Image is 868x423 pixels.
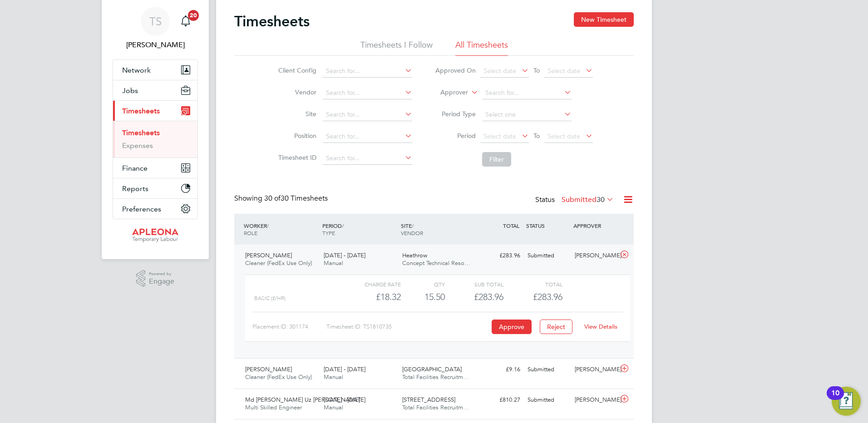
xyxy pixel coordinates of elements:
button: Reports [113,178,197,198]
span: Md [PERSON_NAME] Uz [PERSON_NAME] [245,396,360,403]
span: Total Facilities Recruitm… [402,403,469,411]
span: [DATE] - [DATE] [324,365,365,373]
input: Search for... [323,108,412,121]
input: Select one [482,108,572,121]
div: SITE [399,217,477,241]
div: STATUS [524,217,571,234]
span: Cleaner (FedEx Use Only) [245,373,312,381]
input: Search for... [323,152,412,165]
span: Network [122,66,151,74]
span: Heathrow [402,251,427,259]
a: Powered byEngage [136,270,175,287]
button: Open Resource Center, 10 new notifications [832,387,861,416]
button: Preferences [113,199,197,219]
span: TYPE [322,229,335,236]
label: Submitted [562,195,614,204]
a: 20 [177,7,195,36]
label: Site [276,110,316,118]
span: Select date [547,67,580,75]
span: Multi Skilled Engineer [245,403,302,411]
span: Powered by [149,270,174,278]
span: Cleaner (FedEx Use Only) [245,259,312,267]
div: QTY [401,279,445,290]
span: ROLE [244,229,257,236]
div: Showing [234,194,330,203]
span: / [267,222,269,229]
label: Approved On [435,66,476,74]
div: Sub Total [445,279,503,290]
div: £18.32 [342,290,401,305]
div: £810.27 [477,393,524,408]
img: apleona-logo-retina.png [132,228,178,243]
span: Preferences [122,205,161,213]
span: [STREET_ADDRESS] [402,396,455,403]
div: £283.96 [477,248,524,263]
button: Filter [482,152,511,167]
a: Go to home page [113,228,198,243]
a: Expenses [122,141,153,150]
button: Approve [492,320,532,334]
input: Search for... [482,87,572,99]
div: £283.96 [445,290,503,305]
span: To [531,64,542,76]
span: 20 [188,10,199,21]
label: Vendor [276,88,316,96]
button: Finance [113,158,197,178]
div: Placement ID: 301174 [252,320,326,334]
div: Charge rate [342,279,401,290]
div: 15.50 [401,290,445,305]
span: Timesheets [122,107,160,115]
span: Manual [324,373,343,381]
div: WORKER [242,217,320,241]
span: Basic (£/HR) [254,295,286,301]
a: View Details [584,323,617,330]
span: TOTAL [503,222,519,229]
button: Timesheets [113,101,197,121]
div: 10 [831,393,839,405]
span: Jobs [122,86,138,95]
button: New Timesheet [574,12,634,27]
button: Network [113,60,197,80]
div: Submitted [524,248,571,263]
span: [DATE] - [DATE] [324,396,365,403]
a: TS[PERSON_NAME] [113,7,198,50]
div: Submitted [524,393,571,408]
span: 30 Timesheets [264,194,328,203]
span: Finance [122,164,148,172]
li: All Timesheets [455,39,508,56]
span: [GEOGRAPHIC_DATA] [402,365,462,373]
label: Approver [427,88,468,97]
span: Manual [324,403,343,411]
button: Reject [540,320,572,334]
span: Select date [483,67,516,75]
span: 30 [597,195,605,204]
span: Select date [547,132,580,140]
div: Status [535,194,616,207]
button: Jobs [113,80,197,100]
label: Client Config [276,66,316,74]
div: APPROVER [571,217,618,234]
span: Total Facilities Recruitm… [402,373,469,381]
span: 30 of [264,194,281,203]
span: / [342,222,344,229]
span: Reports [122,184,148,193]
span: TS [149,15,162,27]
div: Total [503,279,562,290]
span: Manual [324,259,343,267]
span: £283.96 [533,291,562,302]
input: Search for... [323,130,412,143]
span: Tracy Sellick [113,39,198,50]
input: Search for... [323,65,412,78]
span: Select date [483,132,516,140]
div: PERIOD [320,217,399,241]
label: Position [276,132,316,140]
div: [PERSON_NAME] [571,362,618,377]
h2: Timesheets [234,12,310,30]
div: [PERSON_NAME] [571,393,618,408]
span: [PERSON_NAME] [245,251,292,259]
a: Timesheets [122,128,160,137]
label: Period Type [435,110,476,118]
span: Engage [149,278,174,285]
label: Period [435,132,476,140]
div: Timesheets [113,121,197,157]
